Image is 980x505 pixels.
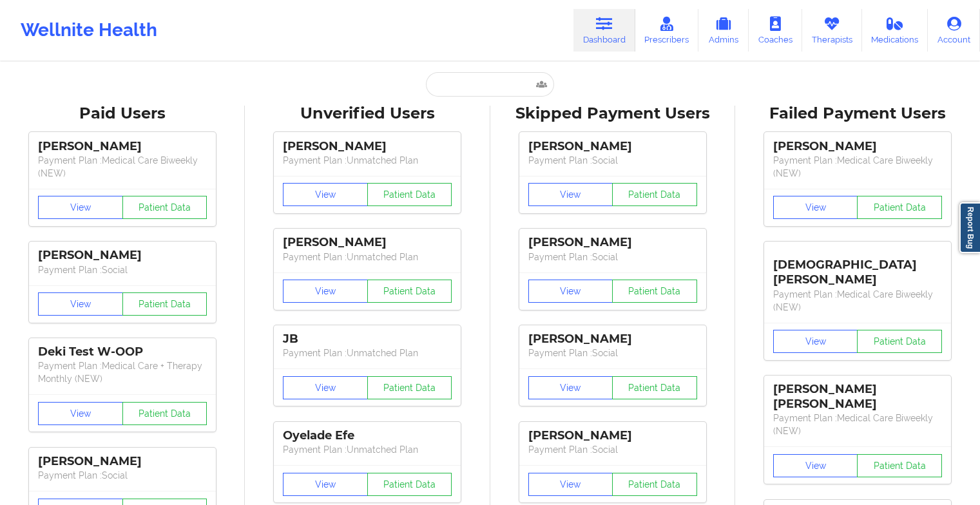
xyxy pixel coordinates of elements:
[528,280,613,303] button: View
[283,428,452,443] div: Oyelade Efe
[528,347,697,359] p: Payment Plan : Social
[283,280,368,303] button: View
[773,454,858,477] button: View
[283,347,452,359] p: Payment Plan : Unmatched Plan
[928,9,980,52] a: Account
[9,104,236,124] div: Paid Users
[38,454,207,469] div: [PERSON_NAME]
[367,473,452,496] button: Patient Data
[367,376,452,399] button: Patient Data
[122,402,207,425] button: Patient Data
[283,443,452,456] p: Payment Plan : Unmatched Plan
[635,9,699,52] a: Prescribers
[802,9,862,52] a: Therapists
[528,376,613,399] button: View
[38,345,207,359] div: Deki Test W-OOP
[283,139,452,154] div: [PERSON_NAME]
[749,9,802,52] a: Coaches
[857,330,942,353] button: Patient Data
[38,248,207,263] div: [PERSON_NAME]
[38,263,207,276] p: Payment Plan : Social
[773,330,858,353] button: View
[38,292,123,316] button: View
[38,154,207,180] p: Payment Plan : Medical Care Biweekly (NEW)
[283,235,452,250] div: [PERSON_NAME]
[959,202,980,253] a: Report Bug
[528,235,697,250] div: [PERSON_NAME]
[773,288,942,314] p: Payment Plan : Medical Care Biweekly (NEW)
[283,332,452,347] div: JB
[612,280,697,303] button: Patient Data
[773,412,942,437] p: Payment Plan : Medical Care Biweekly (NEW)
[612,183,697,206] button: Patient Data
[612,376,697,399] button: Patient Data
[698,9,749,52] a: Admins
[38,402,123,425] button: View
[283,183,368,206] button: View
[857,196,942,219] button: Patient Data
[528,154,697,167] p: Payment Plan : Social
[122,292,207,316] button: Patient Data
[38,196,123,219] button: View
[367,280,452,303] button: Patient Data
[744,104,971,124] div: Failed Payment Users
[254,104,481,124] div: Unverified Users
[773,248,942,287] div: [DEMOGRAPHIC_DATA][PERSON_NAME]
[367,183,452,206] button: Patient Data
[857,454,942,477] button: Patient Data
[499,104,726,124] div: Skipped Payment Users
[283,473,368,496] button: View
[38,469,207,482] p: Payment Plan : Social
[38,359,207,385] p: Payment Plan : Medical Care + Therapy Monthly (NEW)
[38,139,207,154] div: [PERSON_NAME]
[773,139,942,154] div: [PERSON_NAME]
[528,139,697,154] div: [PERSON_NAME]
[528,332,697,347] div: [PERSON_NAME]
[573,9,635,52] a: Dashboard
[283,251,452,263] p: Payment Plan : Unmatched Plan
[528,443,697,456] p: Payment Plan : Social
[528,183,613,206] button: View
[122,196,207,219] button: Patient Data
[528,473,613,496] button: View
[283,154,452,167] p: Payment Plan : Unmatched Plan
[773,382,942,412] div: [PERSON_NAME] [PERSON_NAME]
[528,428,697,443] div: [PERSON_NAME]
[773,196,858,219] button: View
[528,251,697,263] p: Payment Plan : Social
[612,473,697,496] button: Patient Data
[862,9,928,52] a: Medications
[283,376,368,399] button: View
[773,154,942,180] p: Payment Plan : Medical Care Biweekly (NEW)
